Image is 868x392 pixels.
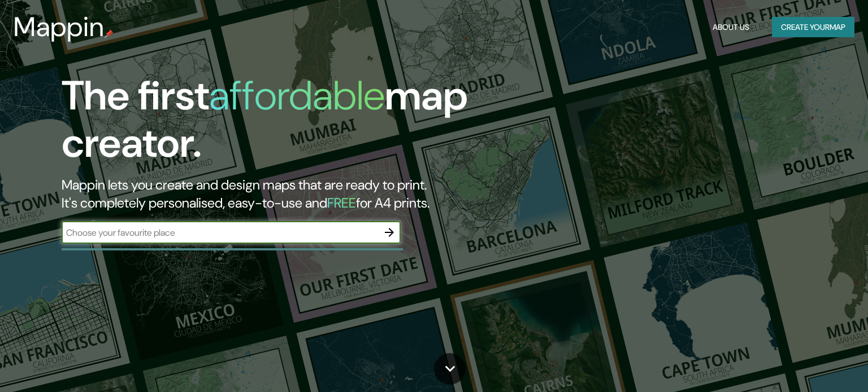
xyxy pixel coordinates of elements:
h2: Mappin lets you create and design maps that are ready to print. It's completely personalised, eas... [62,176,496,212]
h3: Mappin [14,11,105,43]
button: Create yourmap [772,17,854,38]
h1: affordable [209,69,385,122]
button: About Us [708,17,754,38]
input: Choose your favourite place [62,226,378,239]
img: mappin-pin [105,29,114,38]
h1: The first map creator. [62,72,496,176]
h5: FREE [327,194,356,212]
